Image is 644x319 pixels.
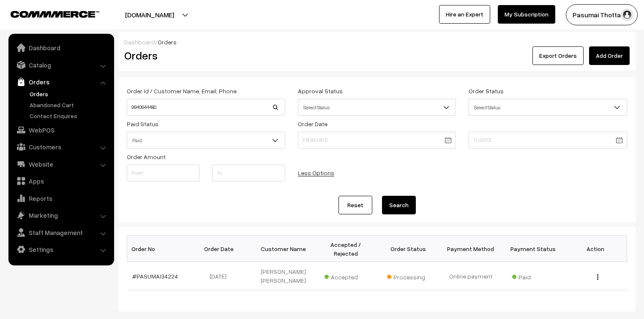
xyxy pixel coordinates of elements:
span: Select Status [469,100,627,115]
th: Customer Name [252,236,314,262]
button: Search [382,196,416,214]
a: Orders [27,89,111,98]
button: Pasumai Thotta… [566,4,638,25]
label: Paid Status [127,119,158,128]
a: Catalog [11,57,111,73]
th: Order Status [377,236,439,262]
a: Abandoned Cart [27,100,111,109]
td: Online payment [439,262,502,290]
th: Order No [127,236,190,262]
a: WebPOS [11,122,111,138]
input: From [127,165,199,181]
div: / [124,38,630,46]
span: Processing [387,270,429,281]
a: Hire an Expert [439,5,490,24]
a: Customers [11,139,111,154]
a: Less Options [298,169,334,176]
a: Marketing [11,208,111,223]
button: Export Orders [532,46,584,65]
a: Dashboard [11,40,111,55]
a: COMMMERCE [11,8,85,19]
input: Order Id / Customer Name / Customer Email / Customer Phone [127,99,285,116]
input: From Date [298,132,456,149]
img: Menu [597,274,598,280]
a: Add Order [589,46,630,65]
td: [DATE] [189,262,252,290]
th: Payment Status [502,236,565,262]
th: Accepted / Rejected [314,236,377,262]
label: Order Amount [127,152,166,161]
a: Contact Enquires [27,111,111,120]
th: Payment Method [439,236,502,262]
a: #PASUMAI34224 [132,273,178,280]
span: Select Status [298,100,456,115]
input: To [212,165,285,181]
label: Order Status [469,87,504,95]
th: Order Date [189,236,252,262]
span: Accepted [325,270,367,281]
span: Select Status [469,99,627,116]
a: Staff Management [11,225,111,240]
a: Settings [11,242,111,257]
a: Reports [11,191,111,206]
span: Paid [127,132,285,149]
td: [PERSON_NAME] [PERSON_NAME] [252,262,314,290]
label: Order Id / Customer Name, Email, Phone [127,87,237,95]
span: Orders [158,38,177,46]
a: Dashboard [124,38,155,46]
label: Order Date [298,119,327,128]
a: My Subscription [498,5,555,24]
label: Approval Status [298,87,343,95]
input: To Date [469,132,627,149]
span: Paid [512,270,554,281]
span: Paid [127,133,285,148]
a: Apps [11,173,111,189]
h2: Orders [124,49,284,62]
button: [DOMAIN_NAME] [96,4,204,25]
a: Website [11,157,111,172]
a: Reset [338,196,372,214]
a: Orders [11,74,111,89]
img: user [621,8,633,21]
img: COMMMERCE [11,11,99,17]
th: Action [565,236,627,262]
span: Select Status [298,99,456,116]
